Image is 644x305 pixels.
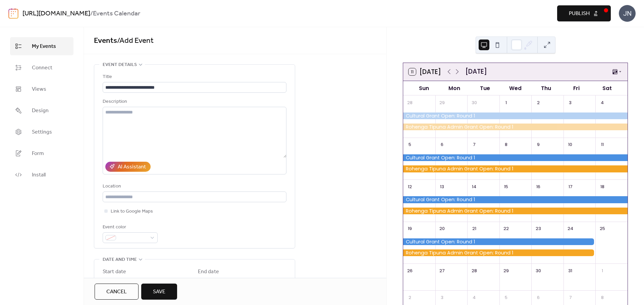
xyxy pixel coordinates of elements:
div: 26 [406,266,414,275]
span: Time [246,277,257,285]
a: [URL][DOMAIN_NAME] [22,7,90,20]
span: Connect [32,64,52,72]
a: Connect [10,59,73,77]
div: 27 [438,266,446,275]
div: Event color [103,223,156,231]
div: 3 [438,293,446,302]
div: 1 [598,266,607,275]
b: / [90,7,93,20]
a: My Events [10,37,73,55]
div: 5 [502,293,511,302]
div: AI Assistant [118,163,146,171]
div: Cultural Grant Open: Round 1 [403,196,628,203]
div: End date [198,268,219,276]
button: Cancel [95,284,139,300]
div: 12 [406,182,414,191]
span: Design [32,107,49,115]
div: 30 [470,98,478,107]
span: Link to Google Maps [111,208,153,216]
img: logo [8,8,18,19]
div: 20 [438,224,446,233]
div: Sat [592,81,622,95]
div: 7 [470,140,478,149]
a: Design [10,101,73,120]
div: 19 [406,224,414,233]
span: Save [153,288,165,296]
div: 8 [598,293,607,302]
span: Cancel [106,288,127,296]
div: 13 [438,182,446,191]
div: 29 [502,266,511,275]
div: 3 [566,98,575,107]
div: Sun [409,81,439,95]
div: Rohenga Tipuna Admin Grant Open: Round 1 [403,249,595,256]
div: JN [619,5,636,22]
a: Form [10,144,73,162]
b: Events Calendar [93,7,140,20]
div: 28 [406,98,414,107]
div: Tue [470,81,500,95]
div: 5 [406,140,414,149]
button: AI Assistant [105,162,151,172]
div: Wed [500,81,531,95]
div: 23 [534,224,542,233]
div: 31 [566,266,575,275]
div: 29 [438,98,446,107]
div: Cultural Grant Open: Round 1 [403,154,628,161]
span: Form [32,150,44,158]
span: Date [198,277,208,285]
span: Date [103,277,113,285]
div: Description [103,98,285,106]
div: 2 [534,98,542,107]
span: Views [32,85,46,93]
div: Rohenga Tipuna Admin Grant Open: Round 1 [403,208,628,214]
span: Install [32,171,46,179]
div: 18 [598,182,607,191]
span: Publish [569,10,590,18]
span: My Events [32,43,56,51]
div: 28 [470,266,478,275]
div: 4 [598,98,607,107]
div: Thu [531,81,561,95]
div: 17 [566,182,575,191]
a: Events [94,33,117,48]
span: Event details [103,61,137,69]
a: Install [10,166,73,184]
div: 6 [438,140,446,149]
a: Settings [10,123,73,141]
div: 7 [566,293,575,302]
span: Date and time [103,256,137,264]
div: Rohenga Tipuna Admin Grant Open: Round 1 [403,124,628,130]
div: Cultural Grant Open: Round 1 [403,112,628,119]
button: 11[DATE] [406,67,443,77]
button: Save [141,284,177,300]
div: Start date [103,268,126,276]
div: Fri [561,81,592,95]
a: Views [10,80,73,98]
button: Publish [557,5,611,21]
div: 2 [406,293,414,302]
div: 11 [598,140,607,149]
div: 4 [470,293,478,302]
div: Location [103,182,285,190]
div: 14 [470,182,478,191]
div: Cultural Grant Open: Round 1 [403,238,595,245]
div: 1 [502,98,511,107]
span: Time [151,277,162,285]
div: Rohenga Tipuna Admin Grant Open: Round 1 [403,165,628,172]
div: 30 [534,266,542,275]
div: 16 [534,182,542,191]
div: 22 [502,224,511,233]
div: 9 [534,140,542,149]
span: / Add Event [117,33,154,48]
div: 6 [534,293,542,302]
div: 25 [598,224,607,233]
div: Mon [439,81,470,95]
div: 10 [566,140,575,149]
div: 24 [566,224,575,233]
div: Title [103,73,285,81]
div: 8 [502,140,511,149]
div: [DATE] [465,67,487,77]
span: Settings [32,128,52,136]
